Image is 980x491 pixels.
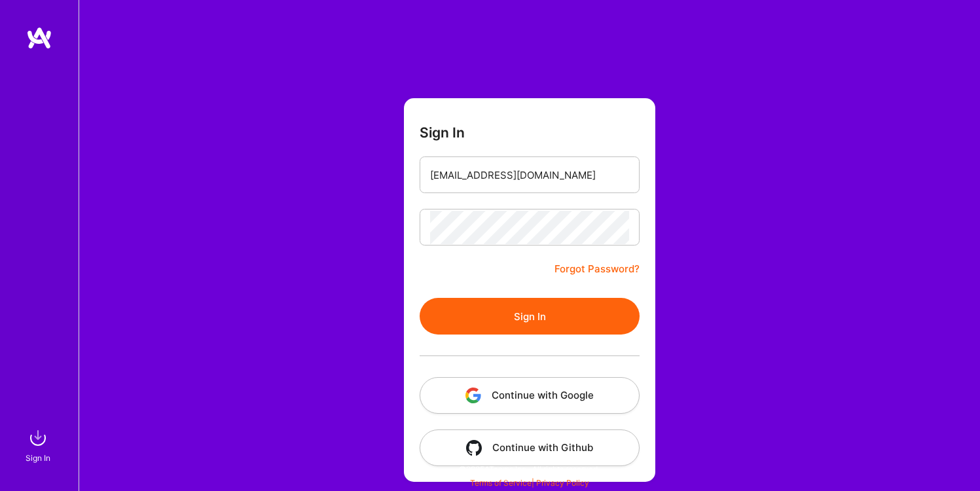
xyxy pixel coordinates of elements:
[536,478,589,488] a: Privacy Policy
[27,425,51,465] a: sign inSign In
[79,452,980,485] div: © 2025 ATeams Inc., All rights reserved.
[26,26,52,50] img: logo
[420,429,640,466] button: Continue with Github
[466,440,482,456] img: icon
[25,425,51,451] img: sign in
[470,478,532,488] a: Terms of Service
[470,478,589,488] span: |
[420,298,640,335] button: Sign In
[420,377,640,414] button: Continue with Google
[430,158,629,192] input: Email...
[465,388,481,403] img: icon
[554,261,640,277] a: Forgot Password?
[420,124,465,141] h3: Sign In
[26,451,50,465] div: Sign In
